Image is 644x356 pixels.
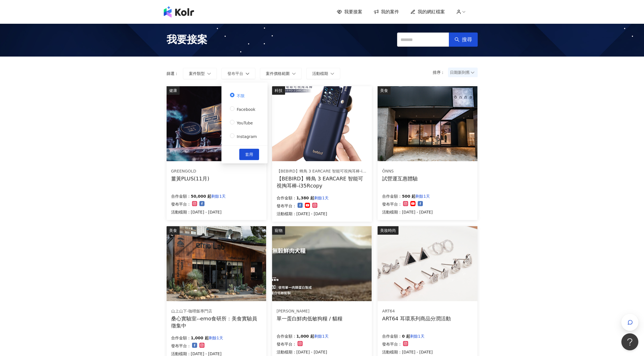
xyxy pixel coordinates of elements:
[418,9,445,15] span: 我的網紅檔案
[171,308,262,314] div: 山上山下-咖哩飯專門店
[234,121,255,125] span: YouTube
[234,134,259,139] span: Instagram
[277,202,296,209] p: 發布平台：
[164,6,194,18] img: logo
[234,94,247,98] span: 不限
[374,9,399,15] a: 我的案件
[382,315,451,322] div: ART64 耳環系列商品分潤活動
[382,209,433,215] p: 活動檔期：[DATE] - [DATE]
[260,68,302,79] button: 案件價格範圍
[382,175,418,182] div: 試營運互惠體驗
[344,9,362,15] span: 我要接案
[382,169,418,174] div: ÔNNS
[191,193,212,200] p: 50,000 起
[314,195,329,201] p: 剩餘1天
[382,341,402,348] p: 發布平台：
[171,193,191,200] p: 合作金額：
[189,71,205,76] span: 案件類型
[306,68,340,79] button: 活動檔期
[402,333,410,340] p: 0 起
[415,193,430,200] p: 剩餘1天
[272,86,285,95] div: 科技
[183,68,217,79] button: 案件類型
[171,335,191,341] p: 合作金額：
[167,33,207,47] span: 我要接案
[167,226,180,235] div: 美食
[167,226,266,301] img: 情緒食光實驗計畫
[277,315,343,322] div: 單一蛋白鮮肉低敏狗糧 / 貓糧
[171,315,262,329] div: 桑心實驗室--emo食研所：美食實驗員徵集中
[191,335,209,341] p: 1,000 起
[266,71,290,76] span: 案件價格範圍
[621,333,638,350] iframe: Help Scout Beacon - Open
[402,193,415,200] p: 500 起
[462,36,472,43] span: 搜尋
[221,68,255,79] button: 發布平台
[277,333,296,340] p: 合作金額：
[277,341,296,348] p: 發布平台：
[234,107,258,112] span: Facebook
[171,175,210,182] div: 薑黃PLUS(11月)
[272,86,372,161] img: 【BEBIRD】蜂鳥 3 EARCARE 智能可視掏耳棒-i35R
[382,193,402,200] p: 合作金額：
[277,210,329,217] p: 活動檔期：[DATE] - [DATE]
[433,70,448,75] p: 排序：
[455,37,460,42] span: search
[245,152,253,157] span: 套用
[167,71,178,76] p: 篩選：
[239,149,259,160] button: 套用
[277,308,343,314] div: [PERSON_NAME]
[272,226,285,235] div: 寵物
[337,9,362,15] a: 我要接案
[312,71,328,76] span: 活動檔期
[167,86,266,161] img: 薑黃PLUS
[314,333,329,340] p: 剩餘1天
[277,175,367,189] div: 【BEBIRD】蜂鳥 3 EARCARE 智能可視掏耳棒-i35Rcopy
[171,209,226,215] p: 活動檔期：[DATE] - [DATE]
[272,226,372,301] img: ⭐單一蛋白鮮肉低敏狗糧 / 貓糧
[378,86,477,161] img: 試營運互惠體驗
[277,169,367,174] div: 【BEBIRD】蜂鳥 3 EARCARE 智能可視掏耳棒-i35R
[382,349,433,355] p: 活動檔期：[DATE] - [DATE]
[171,169,210,174] div: GREENGOLD
[277,195,296,201] p: 合作金額：
[382,201,402,208] p: 發布平台：
[296,333,314,340] p: 1,000 起
[449,33,478,47] button: 搜尋
[211,193,226,200] p: 剩餘1天
[382,308,451,314] div: ART64
[296,195,314,201] p: 1,380 起
[378,226,477,301] img: 耳環系列銀飾
[378,226,399,235] div: 美妝時尚
[450,68,476,77] span: 日期新到舊
[167,86,180,95] div: 健康
[171,201,191,208] p: 發布平台：
[209,335,223,341] p: 剩餘1天
[171,342,191,349] p: 發布平台：
[227,71,243,76] span: 發布平台
[381,9,399,15] span: 我的案件
[382,333,402,340] p: 合作金額：
[410,333,425,340] p: 剩餘1天
[378,86,391,95] div: 美食
[410,9,445,15] a: 我的網紅檔案
[277,349,329,355] p: 活動檔期：[DATE] - [DATE]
